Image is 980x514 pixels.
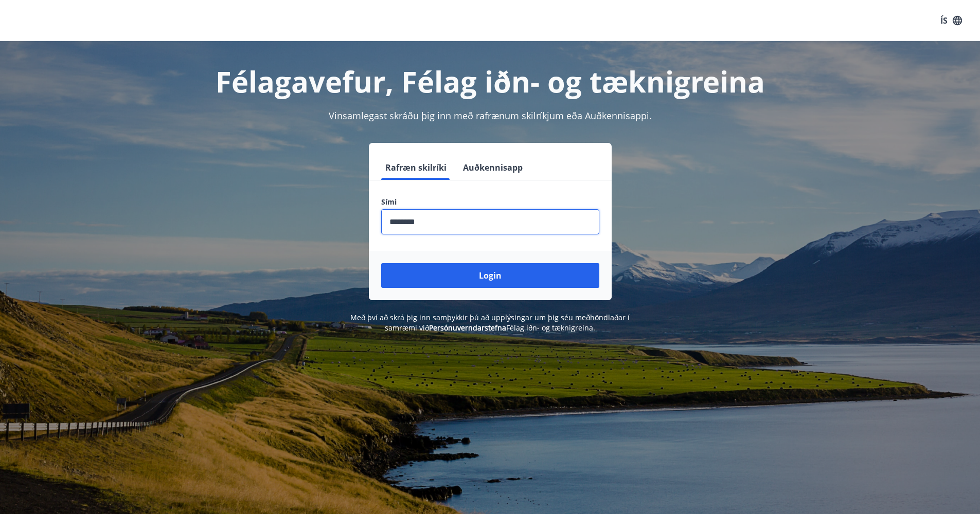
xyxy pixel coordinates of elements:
button: Rafræn skilríki [381,155,451,180]
label: Sími [381,197,599,207]
a: Persónuverndarstefna [429,323,506,333]
span: Með því að skrá þig inn samþykkir þú að upplýsingar um þig séu meðhöndlaðar í samræmi við Félag i... [350,313,630,333]
button: Auðkennisapp [459,155,527,180]
button: Login [381,263,599,288]
span: Vinsamlegast skráðu þig inn með rafrænum skilríkjum eða Auðkennisappi. [329,109,652,122]
button: ÍS [935,11,968,30]
h1: Félagavefur, Félag iðn- og tæknigreina [132,62,848,101]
